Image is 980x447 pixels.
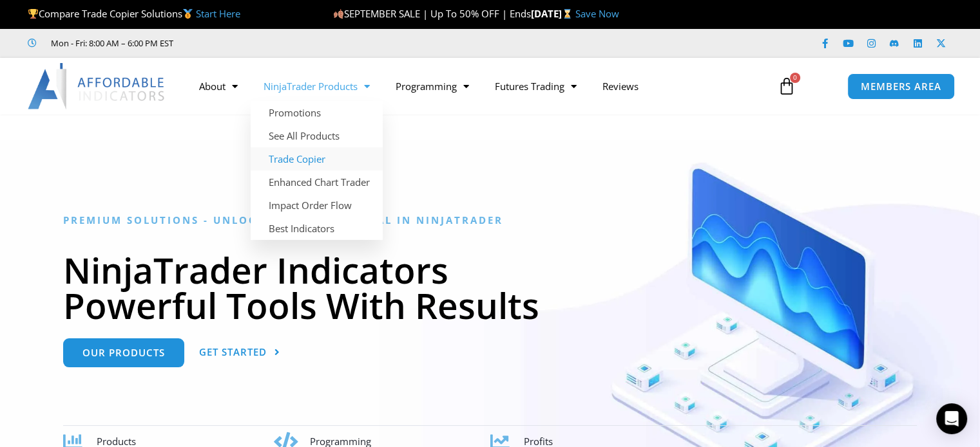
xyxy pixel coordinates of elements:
[251,101,383,124] a: Promotions
[333,7,531,20] span: SEPTEMBER SALE | Up To 50% OFF | Ends
[199,338,280,367] a: Get Started
[48,35,173,51] span: Mon - Fri: 8:00 AM – 6:00 PM EST
[251,101,383,240] ul: NinjaTrader Products
[790,73,800,83] span: 0
[63,338,184,367] a: Our Products
[758,68,815,105] a: 0
[251,147,383,170] a: Trade Copier
[186,71,251,101] a: About
[575,7,619,20] a: Save Now
[251,170,383,194] a: Enhanced Chart Trader
[28,9,38,19] img: 🏆
[251,217,383,240] a: Best Indicators
[531,7,575,20] strong: [DATE]
[63,214,917,226] h6: Premium Solutions - Unlocking the Potential in NinjaTrader
[334,9,343,19] img: 🍂
[199,347,267,357] span: Get Started
[861,82,941,91] span: MEMBERS AREA
[82,348,165,358] span: Our Products
[847,73,955,100] a: MEMBERS AREA
[28,63,166,109] img: LogoAI | Affordable Indicators – NinjaTrader
[196,7,240,20] a: Start Here
[191,37,385,50] iframe: Customer reviews powered by Trustpilot
[251,124,383,147] a: See All Products
[562,9,572,19] img: ⌛
[28,7,240,20] span: Compare Trade Copier Solutions
[590,71,651,101] a: Reviews
[183,9,193,19] img: 🥇
[251,71,383,101] a: NinjaTrader Products
[383,71,482,101] a: Programming
[251,194,383,217] a: Impact Order Flow
[936,403,967,434] div: Open Intercom Messenger
[63,252,917,323] h1: NinjaTrader Indicators Powerful Tools With Results
[482,71,590,101] a: Futures Trading
[186,71,765,101] nav: Menu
